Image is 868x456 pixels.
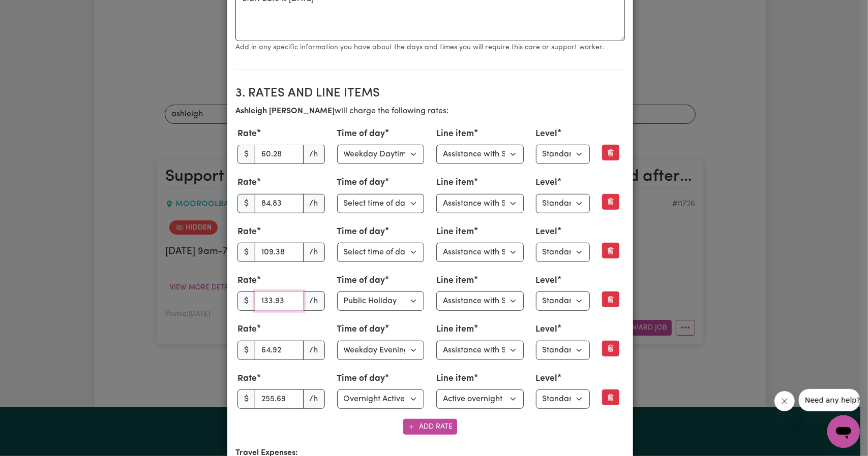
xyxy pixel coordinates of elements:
input: 0.00 [255,341,304,360]
label: Rate [237,372,257,385]
label: Line item [436,127,474,141]
label: Time of day [337,274,385,287]
label: Time of day [337,372,385,385]
button: Remove this rate [602,243,619,258]
h2: 3. Rates and Line Items [235,86,625,101]
input: 0.00 [255,145,304,164]
span: /h [303,194,325,213]
label: Line item [436,323,474,336]
button: Remove this rate [602,291,619,307]
label: Line item [436,176,474,189]
label: Time of day [337,176,385,189]
span: /h [303,291,325,311]
span: /h [303,145,325,164]
input: 0.00 [255,194,304,213]
b: Ashleigh [PERSON_NAME] [235,107,335,115]
label: Line item [436,225,474,239]
label: Rate [237,127,257,141]
label: Line item [436,372,474,385]
label: Level [536,323,558,336]
span: $ [237,341,255,360]
input: 0.00 [255,389,304,409]
button: Remove this rate [602,145,619,160]
span: $ [237,194,255,213]
label: Time of day [337,323,385,336]
label: Rate [237,225,257,239]
label: Time of day [337,225,385,239]
span: $ [237,145,255,164]
label: Level [536,176,558,189]
input: 0.00 [255,243,304,262]
button: Remove this rate [602,341,619,356]
label: Rate [237,323,257,336]
label: Line item [436,274,474,287]
span: $ [237,243,255,262]
p: will charge the following rates: [235,105,625,117]
button: Remove this rate [602,389,619,405]
label: Level [536,274,558,287]
iframe: Message from company [799,389,860,411]
label: Level [536,225,558,239]
span: Need any help? [6,7,62,15]
span: $ [237,291,255,311]
label: Rate [237,274,257,287]
button: Remove this rate [602,194,619,210]
button: Add Rate [403,419,457,435]
small: Add in any specific information you have about the days and times you will require this care or s... [235,44,604,51]
span: /h [303,389,325,409]
label: Level [536,372,558,385]
span: $ [237,389,255,409]
iframe: Close message [774,391,795,411]
span: /h [303,341,325,360]
iframe: Button to launch messaging window [827,415,860,448]
label: Time of day [337,127,385,141]
label: Rate [237,176,257,189]
input: 0.00 [255,291,304,311]
label: Level [536,127,558,141]
span: /h [303,243,325,262]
